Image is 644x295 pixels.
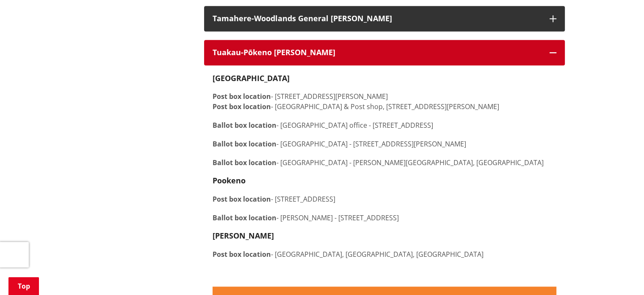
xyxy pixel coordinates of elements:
[213,213,556,223] p: - [PERSON_NAME] - [STREET_ADDRESS]
[213,175,246,185] strong: Pookeno
[213,213,276,222] strong: Ballot box location
[213,121,276,130] strong: Ballot box location
[213,91,556,112] p: - [STREET_ADDRESS][PERSON_NAME] - [GEOGRAPHIC_DATA] & Post shop, [STREET_ADDRESS][PERSON_NAME]
[213,13,392,23] strong: Tamahere-Woodlands General [PERSON_NAME]
[213,157,556,168] p: - [GEOGRAPHIC_DATA] - [PERSON_NAME][GEOGRAPHIC_DATA], [GEOGRAPHIC_DATA]
[204,6,565,31] button: Tamahere-Woodlands General [PERSON_NAME]
[213,139,556,149] p: - [GEOGRAPHIC_DATA] - [STREET_ADDRESS][PERSON_NAME]
[8,277,39,295] a: Top
[605,259,636,290] iframe: Messenger Launcher
[213,73,290,83] strong: [GEOGRAPHIC_DATA]
[213,194,271,204] strong: Post box location
[213,230,274,241] strong: [PERSON_NAME]
[213,139,276,149] strong: Ballot box location
[204,40,565,65] button: Tuakau-Pōkeno [PERSON_NAME]
[213,194,556,204] p: - [STREET_ADDRESS]
[213,120,556,130] p: - [GEOGRAPHIC_DATA] office - [STREET_ADDRESS]
[213,48,541,57] h3: Tuakau-Pōkeno [PERSON_NAME]
[213,102,271,111] strong: Post box location
[213,92,271,101] strong: Post box location
[213,158,276,167] strong: Ballot box location
[213,249,556,259] p: - [GEOGRAPHIC_DATA], [GEOGRAPHIC_DATA], [GEOGRAPHIC_DATA]
[213,250,271,259] strong: Post box location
